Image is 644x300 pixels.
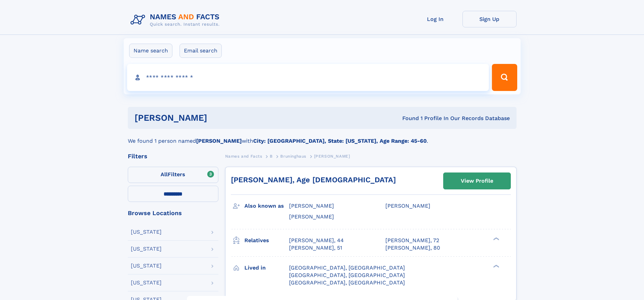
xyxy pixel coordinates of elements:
b: [PERSON_NAME] [196,138,242,144]
div: Filters [128,153,218,159]
img: Logo Names and Facts [128,11,225,29]
div: ❯ [492,236,500,241]
span: B [270,154,273,159]
div: [US_STATE] [131,280,162,285]
a: [PERSON_NAME], Age [DEMOGRAPHIC_DATA] [231,176,396,184]
div: View Profile [461,173,493,189]
div: Found 1 Profile In Our Records Database [305,115,510,122]
span: [GEOGRAPHIC_DATA], [GEOGRAPHIC_DATA] [289,279,405,286]
span: [GEOGRAPHIC_DATA], [GEOGRAPHIC_DATA] [289,264,405,271]
a: B [270,152,273,160]
h1: [PERSON_NAME] [135,114,305,122]
div: [US_STATE] [131,229,162,235]
span: [GEOGRAPHIC_DATA], [GEOGRAPHIC_DATA] [289,272,405,278]
span: [PERSON_NAME] [314,154,350,159]
label: Filters [128,167,218,183]
a: View Profile [444,173,510,189]
h3: Lived in [244,262,289,274]
b: City: [GEOGRAPHIC_DATA], State: [US_STATE], Age Range: 45-60 [253,138,427,144]
span: [PERSON_NAME] [289,203,334,209]
a: Names and Facts [225,152,262,160]
span: [PERSON_NAME] [385,203,430,209]
h3: Also known as [244,200,289,212]
a: [PERSON_NAME], 51 [289,244,342,252]
div: ❯ [492,264,500,268]
a: Bruninghaus [280,152,306,160]
label: Email search [180,44,222,58]
button: Search Button [492,64,517,91]
span: Bruninghaus [280,154,306,159]
div: Browse Locations [128,210,218,216]
div: [US_STATE] [131,263,162,269]
label: Name search [129,44,172,58]
a: [PERSON_NAME], 44 [289,237,344,244]
div: [US_STATE] [131,246,162,252]
span: [PERSON_NAME] [289,213,334,220]
a: [PERSON_NAME], 80 [385,244,440,252]
a: Sign Up [462,11,517,27]
input: search input [127,64,489,91]
a: [PERSON_NAME], 72 [385,237,439,244]
a: Log In [408,11,462,27]
h3: Relatives [244,235,289,246]
div: We found 1 person named with . [128,129,517,145]
span: All [161,171,168,178]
